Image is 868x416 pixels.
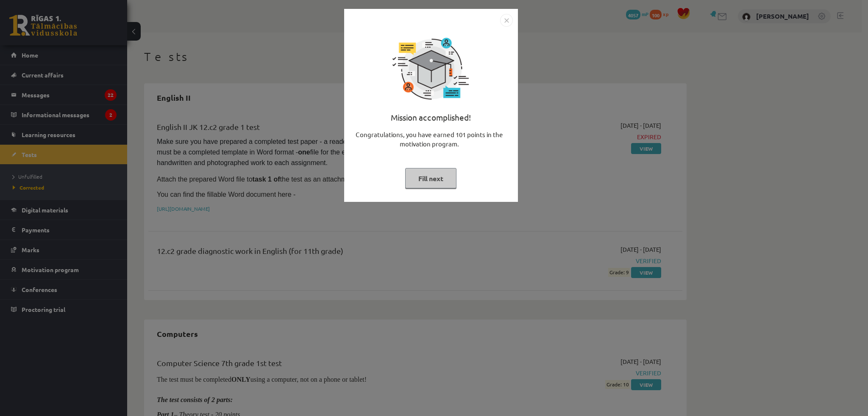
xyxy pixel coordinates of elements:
a: Close [500,15,513,23]
button: Fill next [405,168,456,189]
img: motivation-modal-close-c4c6120e38224f4335eb81b515c8231475e344d61debffcd306e703161bf1fac.png [500,14,513,27]
font: Mission accomplished! [391,112,471,122]
font: Fill next [418,174,443,183]
font: Congratulations, you have earned 101 points in the motivation program. [356,130,503,148]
